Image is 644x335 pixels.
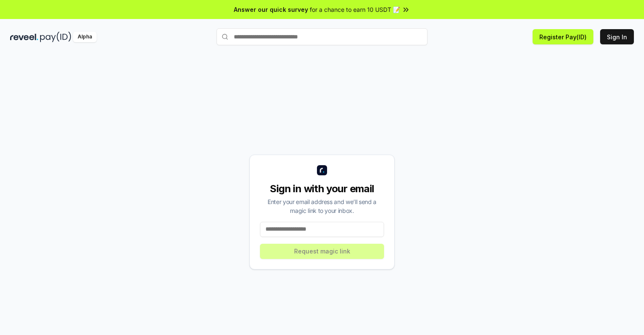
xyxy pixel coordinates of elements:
span: Answer our quick survey [234,5,308,14]
span: for a chance to earn 10 USDT 📝 [310,5,400,14]
img: reveel_dark [10,32,38,42]
img: logo_small [317,165,327,175]
button: Sign In [600,29,634,44]
div: Alpha [73,32,97,42]
button: Register Pay(ID) [533,29,593,44]
div: Enter your email address and we’ll send a magic link to your inbox. [260,197,384,215]
div: Sign in with your email [260,182,384,196]
img: pay_id [40,32,71,42]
